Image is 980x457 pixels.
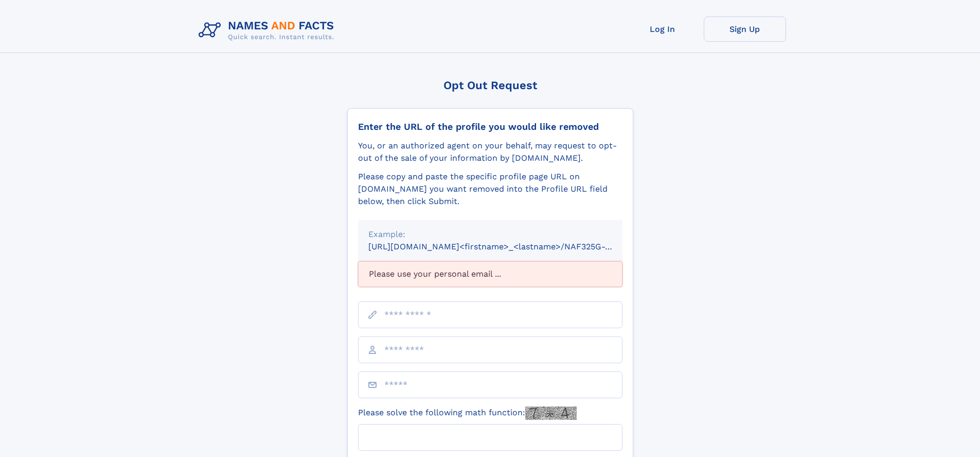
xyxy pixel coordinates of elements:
img: Logo Names and Facts [194,16,343,44]
a: Log In [621,16,704,42]
a: Sign Up [704,16,786,42]
div: Please use your personal email ... [358,261,622,287]
div: Please copy and paste the specific profile page URL on [DOMAIN_NAME] you want removed into the Pr... [358,171,622,208]
small: [URL][DOMAIN_NAME]<firstname>_<lastname>/NAF325G-xxxxxxxx [368,242,642,251]
div: Example: [368,228,612,241]
div: Enter the URL of the profile you would like removed [358,121,622,132]
div: You, or an authorized agent on your behalf, may request to opt-out of the sale of your informatio... [358,140,622,164]
label: Please solve the following math function: [358,407,577,420]
div: Opt Out Request [347,79,633,92]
